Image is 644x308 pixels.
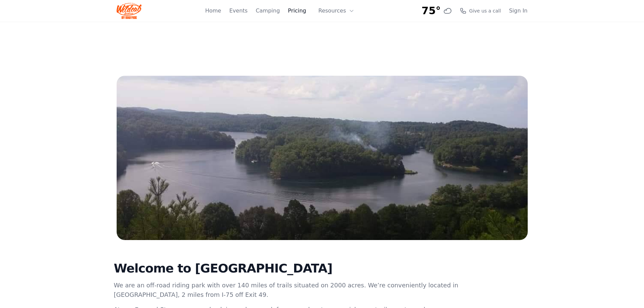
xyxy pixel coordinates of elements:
[422,5,441,17] span: 75°
[469,7,501,14] span: Give us a call
[256,7,280,15] a: Camping
[460,7,501,14] a: Give us a call
[117,3,142,19] img: Wildcat Logo
[114,262,460,275] h2: Welcome to [GEOGRAPHIC_DATA]
[205,7,221,15] a: Home
[288,7,306,15] a: Pricing
[229,7,247,15] a: Events
[314,4,358,18] button: Resources
[509,7,528,15] a: Sign In
[114,281,460,300] p: We are an off-road riding park with over 140 miles of trails situated on 2000 acres. We’re conven...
